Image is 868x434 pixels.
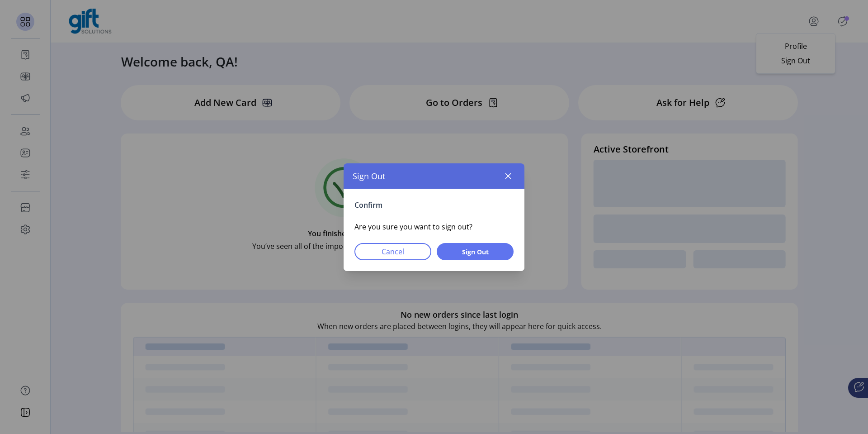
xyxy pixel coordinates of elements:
button: Cancel [354,243,431,260]
button: Sign Out [437,243,514,260]
span: Sign Out [353,170,385,182]
p: Confirm [354,200,514,210]
span: Cancel [366,246,420,257]
span: Sign Out [448,247,502,256]
p: Are you sure you want to sign out? [354,221,514,232]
